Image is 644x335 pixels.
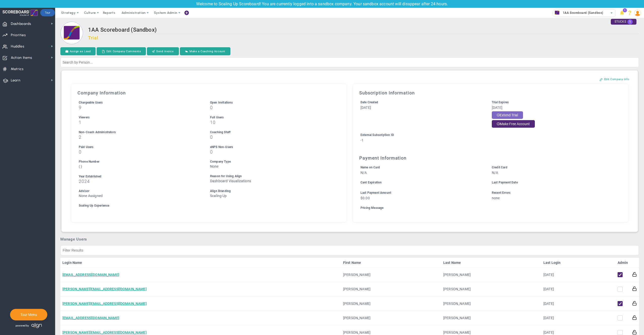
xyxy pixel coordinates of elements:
[360,196,370,200] span: $0.00
[79,130,116,134] span: Non-Coach Administrators
[634,10,641,16] img: 48978.Person.photo
[79,179,201,184] h3: 2024
[79,145,94,149] span: Paid Users
[79,105,201,110] h3: 9
[79,175,102,178] span: Year Established
[60,245,639,255] input: Filter Results
[210,189,332,194] div: Align Branding
[79,101,103,104] span: Chargeable Users
[632,315,637,320] button: Reset Password
[541,282,569,296] td: [DATE]
[11,30,26,40] span: Priorities
[608,10,615,17] span: select
[541,268,569,282] td: [DATE]
[541,311,569,325] td: [DATE]
[79,116,90,119] span: Viewers
[210,130,230,134] span: Coaching Staff
[79,100,103,104] label: Includes Users + Open Invitations, excludes Coaching Staff
[492,106,502,110] span: [DATE]
[79,203,332,208] div: Scaling Up Experience
[627,19,633,24] span: 1
[77,90,340,95] h3: Company Information
[210,194,227,198] span: Scaling Up
[492,165,614,170] div: Credit Card
[62,330,147,334] a: [PERSON_NAME][EMAIL_ADDRESS][DOMAIN_NAME]
[60,22,83,44] img: Loading...
[210,145,233,149] span: eNPS Non-Users
[618,261,628,265] a: Admin
[492,111,523,119] button: Extend Trial
[79,194,103,198] span: None Assigned
[210,159,332,164] div: Company Type
[79,135,201,139] h3: 2
[341,268,441,282] td: [PERSON_NAME]
[61,11,76,15] span: Strategy
[623,8,627,12] span: 1
[632,286,637,291] button: Reset Password
[88,27,639,34] h2: 1AA Scoreboard (Sandbox)
[360,138,364,142] span: -1
[210,164,219,168] span: None
[492,171,498,175] span: N/A
[632,301,637,306] button: Reset Password
[100,8,118,18] span: Reports
[210,105,332,110] h3: 0
[62,261,339,265] a: Login Name
[122,11,145,15] span: Administration
[443,261,539,265] a: Last Name
[554,10,560,16] img: 33626.Company.photo
[62,302,147,306] a: [PERSON_NAME][EMAIL_ADDRESS][DOMAIN_NAME]
[341,297,441,311] td: [PERSON_NAME]
[441,311,541,325] td: [PERSON_NAME]
[492,196,500,200] span: none
[79,164,80,168] span: (
[210,174,332,179] div: Reason for Using Align
[492,190,614,195] div: Recent Errors
[62,273,119,277] a: [EMAIL_ADDRESS][DOMAIN_NAME]
[360,165,482,170] div: Name on Card
[84,11,96,15] span: Culture
[560,10,603,16] span: 1AA Scoreboard (Sandbox)
[632,272,637,277] button: Reset Password
[11,53,32,63] span: Action Items
[60,47,96,55] button: Assign as Lead
[10,322,64,329] div: Powered by Align
[11,41,24,52] span: Huddles
[210,150,332,154] h3: 0
[11,64,24,74] span: Metrics
[79,150,201,154] h3: 0
[180,47,230,55] button: Make a Coaching Account
[360,190,482,195] div: Last Payment Amount
[360,171,367,175] span: N/A
[618,8,626,18] li: Announcements
[360,206,614,210] div: Pricing Message
[594,75,634,83] button: Edit Company Info
[60,57,639,67] input: Search by Person...
[210,120,332,125] h3: 10
[81,164,82,168] span: )
[360,133,614,137] div: External Subscription ID
[626,8,634,18] li: Help & Frequently Asked Questions (FAQ)
[359,90,622,95] h3: Subscription Information
[492,100,614,105] div: Trial Expires
[79,189,201,194] div: Advisor
[632,329,637,335] button: Reset Password
[62,316,119,320] a: [EMAIL_ADDRESS][DOMAIN_NAME]
[360,106,371,110] span: [DATE]
[154,11,177,15] span: System Admin
[210,179,251,183] span: Dashboard Visualizations
[97,47,146,55] button: Edit Company Comments
[359,155,622,161] h3: Payment Information
[79,120,201,125] h3: 1
[492,180,614,185] div: Last Payment Date
[360,180,482,185] div: Card Expiration
[11,19,31,29] span: Dashboards
[441,268,541,282] td: [PERSON_NAME]
[441,282,541,296] td: [PERSON_NAME]
[341,311,441,325] td: [PERSON_NAME]
[492,120,535,128] button: Make Free Account
[341,282,441,296] td: [PERSON_NAME]
[541,297,569,311] td: [DATE]
[210,101,233,104] span: Open Invitations
[360,100,482,105] div: Date Created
